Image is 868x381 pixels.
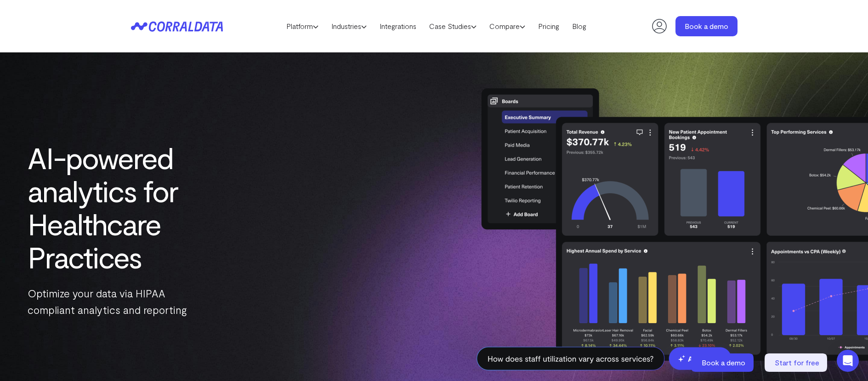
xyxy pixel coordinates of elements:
a: Blog [566,19,593,33]
div: Open Intercom Messenger [837,350,859,372]
a: Book a demo [691,353,755,372]
a: Start for free [765,353,829,372]
a: Compare [483,19,532,33]
span: Book a demo [702,358,745,367]
a: Integrations [373,19,423,33]
a: Case Studies [423,19,483,33]
a: Platform [280,19,325,33]
a: Industries [325,19,373,33]
a: Book a demo [675,16,738,36]
a: Pricing [532,19,566,33]
span: Start for free [775,358,819,367]
p: Optimize your data via HIPAA compliant analytics and reporting [28,285,281,318]
h1: AI-powered analytics for Healthcare Practices [28,141,281,273]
